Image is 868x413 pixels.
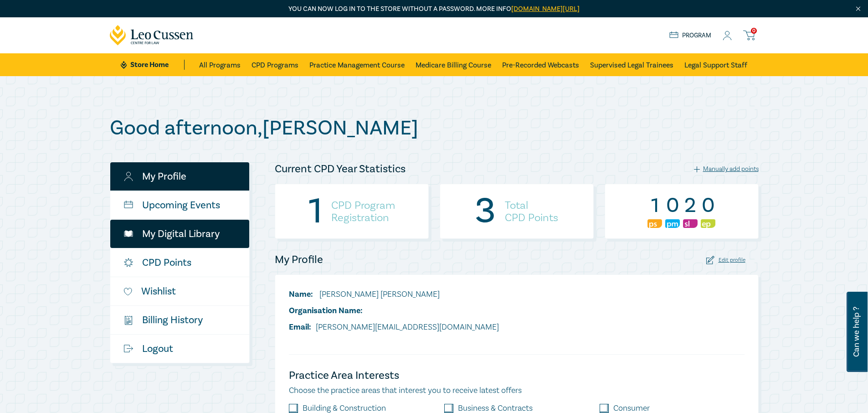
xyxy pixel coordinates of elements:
[289,385,745,397] p: Choose the practice areas that interest you to receive latest offers
[303,404,386,413] label: Building & Construction
[701,194,715,217] div: 0
[289,322,311,332] span: Email:
[110,220,249,248] a: My Digital Library
[110,306,249,334] a: $Billing History
[110,248,249,277] a: CPD Points
[751,28,757,34] span: 0
[590,53,673,76] a: Supervised Legal Trainees
[275,162,406,176] h4: Current CPD Year Statistics
[505,199,558,224] h4: Total CPD Points
[289,305,363,316] span: Organisation Name:
[110,162,249,191] a: My Profile
[331,199,395,224] h4: CPD Program Registration
[308,200,322,223] div: 1
[511,5,580,13] a: [DOMAIN_NAME][URL]
[854,5,862,13] img: Close
[110,191,249,219] a: Upcoming Events
[110,4,759,14] p: You can now log in to the store without a password. More info
[416,53,491,76] a: Medicare Billing Course
[126,317,128,321] tspan: $
[647,219,662,228] img: Professional Skills
[289,289,499,300] li: [PERSON_NAME] [PERSON_NAME]
[309,53,405,76] a: Practice Management Course
[683,194,698,217] div: 2
[110,116,759,140] h1: Good afternoon , [PERSON_NAME]
[275,253,323,267] h4: My Profile
[458,404,533,413] label: Business & Contracts
[121,60,184,70] a: Store Home
[647,194,662,217] div: 1
[701,219,715,228] img: Ethics & Professional Responsibility
[110,335,249,363] a: Logout
[252,53,298,76] a: CPD Programs
[613,404,650,413] label: Consumer
[669,31,712,41] a: Program
[852,297,861,367] span: Can we help ?
[683,219,698,228] img: Substantive Law
[665,194,680,217] div: 0
[502,53,579,76] a: Pre-Recorded Webcasts
[706,256,745,264] div: Edit profile
[289,368,745,383] h4: Practice Area Interests
[665,219,680,228] img: Practice Management & Business Skills
[475,200,496,223] div: 3
[289,289,313,299] span: Name:
[110,277,249,305] a: Wishlist
[289,321,499,333] li: [PERSON_NAME][EMAIL_ADDRESS][DOMAIN_NAME]
[199,53,241,76] a: All Programs
[684,53,747,76] a: Legal Support Staff
[694,165,759,173] div: Manually add points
